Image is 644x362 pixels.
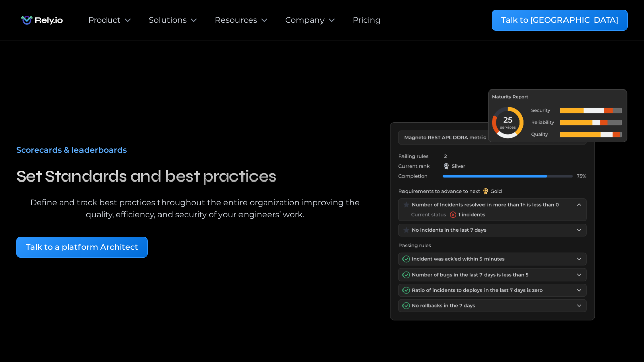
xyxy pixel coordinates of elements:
[492,10,628,31] a: Talk to [GEOGRAPHIC_DATA]
[501,14,618,26] div: Talk to [GEOGRAPHIC_DATA]
[16,10,68,30] img: Rely.io logo
[353,14,381,26] a: Pricing
[88,14,121,26] div: Product
[16,237,148,258] a: Talk to a platform Architect
[26,241,138,253] div: Talk to a platform Architect
[215,14,257,26] div: Resources
[16,164,373,189] h3: Set Standards and best practices
[16,197,373,221] div: Define and track best practices throughout the entire organization improving the quality, efficie...
[149,14,187,26] div: Solutions
[16,144,373,156] div: Scorecards & leaderboards
[285,14,325,26] div: Company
